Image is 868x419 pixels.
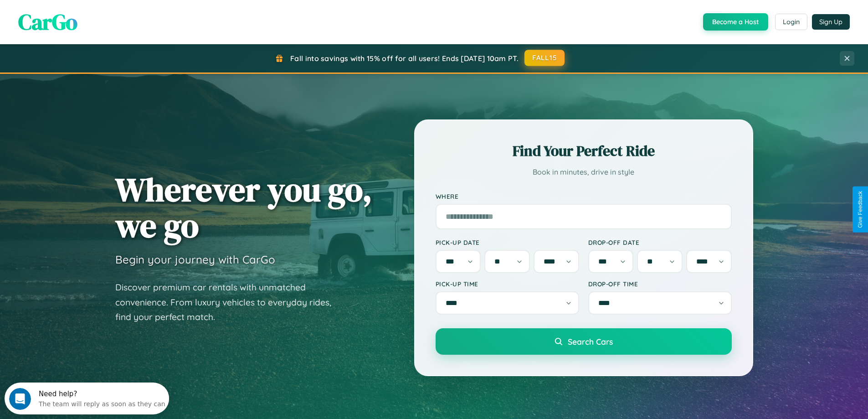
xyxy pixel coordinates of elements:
[436,166,732,179] p: Book in minutes, drive in style
[568,336,613,347] span: Search Cars
[115,280,343,325] p: Discover premium car rentals with unmatched convenience. From luxury vehicles to everyday rides, ...
[588,238,732,246] label: Drop-off Date
[436,141,732,161] h2: Find Your Perfect Ride
[115,171,372,243] h1: Wherever you go, we go
[436,192,732,200] label: Where
[290,54,519,63] span: Fall into savings with 15% off for all users! Ends [DATE] 10am PT.
[436,238,579,246] label: Pick-up Date
[34,15,161,25] div: The team will reply as soon as they can
[115,253,275,266] h3: Begin your journey with CarGo
[588,280,732,288] label: Drop-off Time
[18,7,77,37] span: CarGo
[5,383,169,414] iframe: Intercom live chat discovery launcher
[775,14,807,30] button: Login
[436,328,732,355] button: Search Cars
[524,50,565,66] button: FALL15
[436,280,579,288] label: Pick-up Time
[857,191,863,228] div: Give Feedback
[4,4,169,29] div: Open Intercom Messenger
[34,8,161,15] div: Need help?
[703,13,768,31] button: Become a Host
[812,14,850,30] button: Sign Up
[9,388,31,410] iframe: Intercom live chat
